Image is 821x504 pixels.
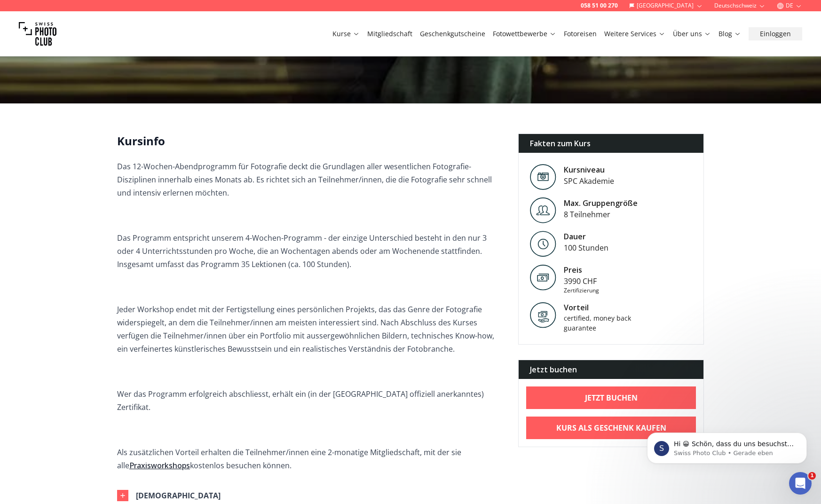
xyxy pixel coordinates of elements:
a: Über uns [673,29,711,39]
a: Kurse [332,29,360,39]
span: 1 [808,472,816,480]
div: Vorteil [564,302,644,313]
button: Kurse [329,27,363,40]
div: Dauer [564,231,608,242]
img: Swiss photo club [19,15,56,53]
button: Mitgliedschaft [363,27,416,40]
a: Mitgliedschaft [367,29,412,39]
p: Als zusätzlichen Vorteil erhalten die Teilnehmer/innen eine 2-monatige Mitgliedschaft, mit der si... [117,446,503,472]
div: 3990 CHF [564,276,599,287]
button: Fotoreisen [560,27,600,40]
p: Wer das Programm erfolgreich abschliesst, erhält ein (in der [GEOGRAPHIC_DATA] offiziell anerkann... [117,387,503,414]
button: Einloggen [749,27,802,40]
a: 058 51 00 270 [581,2,618,9]
h2: Kursinfo [117,134,503,149]
div: SPC Akademie [564,175,614,187]
img: Vorteil [530,302,556,328]
a: Praxisworkshops [129,460,190,471]
iframe: Intercom live chat [789,472,812,495]
div: Fakten zum Kurs [519,134,703,153]
div: Max. Gruppengröße [564,197,638,209]
div: 8 Teilnehmer [564,209,638,220]
a: Blog [718,29,741,39]
img: Level [530,231,556,257]
img: Level [530,164,556,190]
a: Weitere Services [604,29,665,39]
img: Level [530,197,556,223]
button: Fotowettbewerbe [489,27,560,40]
p: Das 12-Wochen-Abendprogramm für Fotografie deckt die Grundlagen aller wesentlichen Fotografie-Dis... [117,160,503,199]
div: Zertifizierung [564,287,599,294]
div: Jetzt buchen [519,360,703,379]
div: 100 Stunden [564,242,608,253]
a: Geschenkgutscheine [420,29,485,39]
p: Jeder Workshop endet mit der Fertigstellung eines persönlichen Projekts, das das Genre der Fotogr... [117,303,503,355]
button: Über uns [669,27,715,40]
button: Geschenkgutscheine [416,27,489,40]
button: Blog [715,27,745,40]
iframe: Intercom notifications Nachricht [633,413,821,479]
b: Jetzt buchen [585,392,638,403]
b: Kurs als Geschenk kaufen [556,422,666,433]
button: Weitere Services [600,27,669,40]
a: Kurs als Geschenk kaufen [526,417,696,439]
div: certified, money back guarantee [564,313,644,333]
div: Kursniveau [564,164,614,175]
p: Das Programm entspricht unserem 4-Wochen-Programm - der einzige Unterschied besteht in den nur 3 ... [117,231,503,271]
a: Jetzt buchen [526,386,696,409]
div: Preis [564,264,599,276]
a: Fotoreisen [564,29,597,39]
div: [DEMOGRAPHIC_DATA] [136,489,221,502]
a: Fotowettbewerbe [493,29,556,39]
img: Preis [530,264,556,291]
